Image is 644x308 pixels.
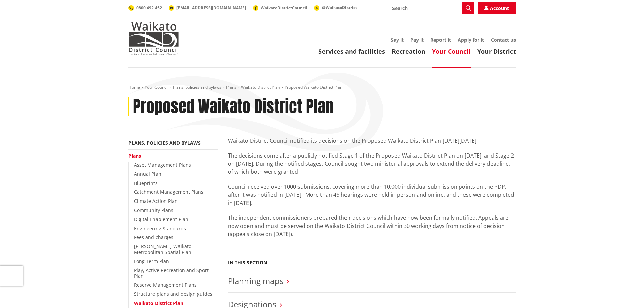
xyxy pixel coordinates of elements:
a: Structure plans and design guides [134,291,212,297]
a: Play, Active Recreation and Sport Plan [134,267,209,279]
h1: Proposed Waikato District Plan [133,97,334,117]
a: Your Council [432,47,471,55]
a: Plans [128,152,141,159]
a: Digital Enablement Plan [134,216,188,222]
span: WaikatoDistrictCouncil [261,5,307,11]
a: Your Council [145,84,168,90]
a: Report it [430,37,451,43]
a: Apply for it [458,37,484,43]
a: @WaikatoDistrict [314,5,357,10]
a: Home [128,84,140,90]
p: Council received over 1000 submissions, covering more than 10,000 individual submission points on... [228,183,516,207]
a: Blueprints [134,180,158,186]
h5: In this section [228,260,267,266]
a: Your District [477,47,516,55]
a: Plans [226,84,236,90]
p: The decisions come after a publicly notified Stage 1 of the Proposed Waikato District Plan on [DA... [228,151,516,176]
p: Waikato District Council notified its decisions on the Proposed Waikato District Plan [DATE][DATE]. [228,137,516,145]
nav: breadcrumb [128,85,516,90]
a: Plans, policies and bylaws [128,140,201,146]
a: Catchment Management Plans [134,189,204,195]
span: @WaikatoDistrict [322,5,357,10]
a: WaikatoDistrictCouncil [253,5,307,11]
a: Engineering Standards [134,225,186,232]
a: Services and facilities [318,47,385,55]
a: Recreation [392,47,425,55]
img: Waikato District Council - Te Kaunihera aa Takiwaa o Waikato [128,22,179,55]
a: Waikato District Plan [241,84,280,90]
a: Waikato District Plan [134,300,183,306]
a: Fees and charges [134,234,173,240]
a: Plans, policies and bylaws [173,84,221,90]
span: Proposed Waikato District Plan [285,84,342,90]
a: Community Plans [134,207,173,213]
span: 0800 492 452 [136,5,162,11]
a: Say it [391,37,404,43]
a: [EMAIL_ADDRESS][DOMAIN_NAME] [169,5,246,11]
a: 0800 492 452 [128,5,162,11]
a: Asset Management Plans [134,162,191,168]
a: Pay it [410,37,424,43]
p: The independent commissioners prepared their decisions which have now been formally notified. App... [228,214,516,238]
a: Reserve Management Plans [134,282,197,288]
a: Planning maps [228,275,283,286]
a: Account [478,2,516,14]
a: Contact us [491,37,516,43]
span: [EMAIL_ADDRESS][DOMAIN_NAME] [176,5,246,11]
a: Long Term Plan [134,258,169,264]
a: [PERSON_NAME]-Waikato Metropolitan Spatial Plan [134,243,191,255]
input: Search input [388,2,474,14]
a: Climate Action Plan [134,198,178,204]
a: Annual Plan [134,171,161,177]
